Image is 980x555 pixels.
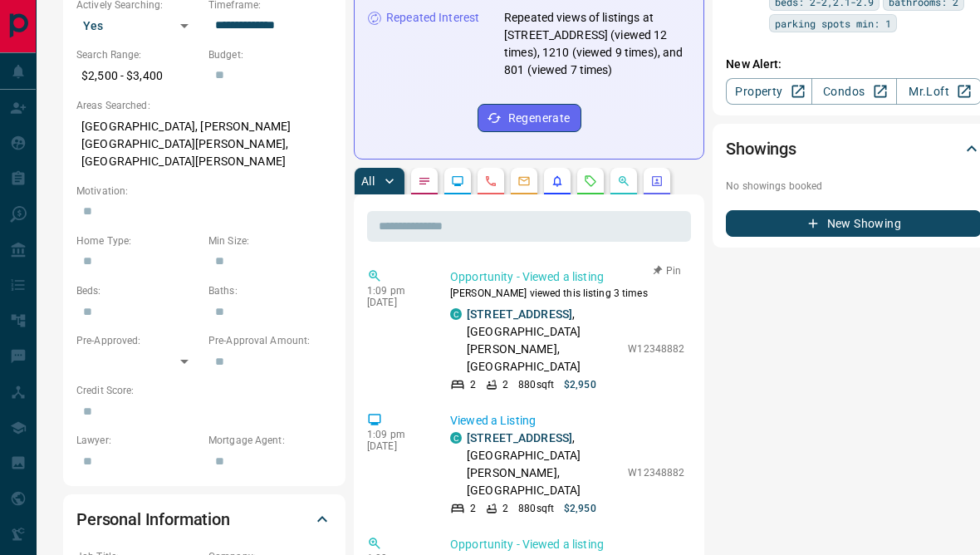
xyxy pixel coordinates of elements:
[451,174,464,188] svg: Lead Browsing Activity
[450,432,462,444] div: condos.ca
[502,501,508,516] p: 2
[367,429,425,440] p: 1:09 pm
[467,307,572,321] a: [STREET_ADDRESS]
[478,104,581,132] button: Regenerate
[518,501,554,516] p: 880 sqft
[367,440,425,452] p: [DATE]
[386,9,479,27] p: Repeated Interest
[467,306,620,376] p: , [GEOGRAPHIC_DATA][PERSON_NAME], [GEOGRAPHIC_DATA]
[470,377,476,392] p: 2
[208,47,332,62] p: Budget:
[470,501,476,516] p: 2
[584,174,597,188] svg: Requests
[367,297,425,308] p: [DATE]
[450,268,684,286] p: Opportunity - Viewed a listing
[502,377,508,392] p: 2
[467,430,620,499] p: , [GEOGRAPHIC_DATA][PERSON_NAME], [GEOGRAPHIC_DATA]
[450,536,684,553] p: Opportunity - Viewed a listing
[564,501,596,516] p: $2,950
[76,283,200,298] p: Beds:
[517,174,531,188] svg: Emails
[551,174,564,188] svg: Listing Alerts
[367,285,425,297] p: 1:09 pm
[450,286,684,301] p: [PERSON_NAME] viewed this listing 3 times
[361,175,375,187] p: All
[208,333,332,348] p: Pre-Approval Amount:
[450,308,462,320] div: condos.ca
[208,283,332,298] p: Baths:
[617,174,630,188] svg: Opportunities
[628,465,684,480] p: W12348882
[643,263,691,278] button: Pin
[76,47,200,62] p: Search Range:
[564,377,596,392] p: $2,950
[76,499,332,539] div: Personal Information
[775,15,891,32] span: parking spots min: 1
[76,62,200,90] p: $2,500 - $3,400
[76,12,200,39] div: Yes
[650,174,664,188] svg: Agent Actions
[811,78,897,105] a: Condos
[726,78,811,105] a: Property
[504,9,690,79] p: Repeated views of listings at [STREET_ADDRESS] (viewed 12 times), 1210 (viewed 9 times), and 801 ...
[467,431,572,444] a: [STREET_ADDRESS]
[628,341,684,356] p: W12348882
[76,113,332,175] p: [GEOGRAPHIC_DATA], [PERSON_NAME][GEOGRAPHIC_DATA][PERSON_NAME], [GEOGRAPHIC_DATA][PERSON_NAME]
[76,233,200,248] p: Home Type:
[450,412,684,430] p: Viewed a Listing
[418,174,431,188] svg: Notes
[76,333,200,348] p: Pre-Approved:
[76,506,230,533] h2: Personal Information
[76,184,332,199] p: Motivation:
[726,135,796,162] h2: Showings
[484,174,497,188] svg: Calls
[76,383,332,398] p: Credit Score:
[208,433,332,448] p: Mortgage Agent:
[208,233,332,248] p: Min Size:
[518,377,554,392] p: 880 sqft
[76,433,200,448] p: Lawyer:
[76,98,332,113] p: Areas Searched:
